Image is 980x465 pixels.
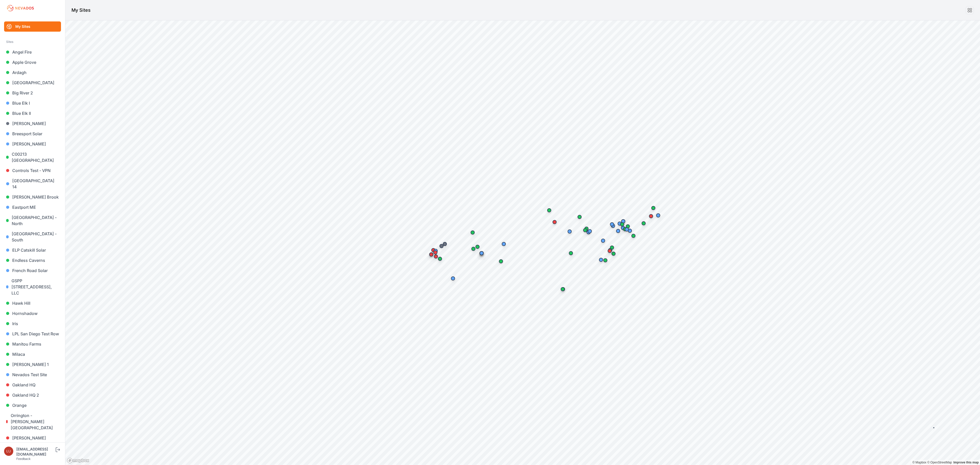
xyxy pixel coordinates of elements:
[430,247,440,258] div: Map marker
[648,203,658,213] div: Map marker
[639,218,649,228] div: Map marker
[4,410,61,433] a: Orrington - [PERSON_NAME][GEOGRAPHIC_DATA]
[431,246,441,256] div: Map marker
[4,339,61,349] a: Manitou Farms
[4,129,61,139] a: Breesport Solar
[653,210,663,221] div: Map marker
[4,308,61,319] a: Hornshadow
[615,218,625,229] div: Map marker
[566,248,576,258] div: Map marker
[65,20,980,465] canvas: Map
[4,265,61,276] a: French Road Solar
[4,88,61,98] a: Big River 2
[4,298,61,308] a: Hawk Hill
[613,226,623,236] div: Map marker
[585,226,595,236] div: Map marker
[426,249,436,260] div: Map marker
[912,461,926,464] a: Mapbox
[448,273,458,284] div: Map marker
[476,248,487,258] div: Map marker
[4,202,61,212] a: Eastport ME
[549,217,560,227] div: Map marker
[565,226,575,237] div: Map marker
[607,219,617,229] div: Map marker
[544,205,554,215] div: Map marker
[4,176,61,192] a: [GEOGRAPHIC_DATA] 14
[605,246,615,256] div: Map marker
[4,165,61,176] a: Controls Test - VPN
[4,359,61,370] a: [PERSON_NAME] 1
[605,245,615,255] div: Map marker
[440,239,450,249] div: Map marker
[4,57,61,67] a: Apple Grove
[927,461,952,464] a: OpenStreetMap
[4,149,61,165] a: C00213 [GEOGRAPHIC_DATA]
[598,236,608,246] div: Map marker
[623,221,633,231] div: Map marker
[4,118,61,129] a: [PERSON_NAME]
[4,78,61,88] a: [GEOGRAPHIC_DATA]
[646,211,656,221] div: Map marker
[472,242,483,252] div: Map marker
[580,225,590,235] div: Map marker
[4,255,61,265] a: Endless Caverns
[4,370,61,380] a: Nevados Test Site
[622,224,632,235] div: Map marker
[4,67,61,78] a: Ardagh
[4,349,61,359] a: Milaca
[428,245,438,255] div: Map marker
[953,461,979,464] a: Map feedback
[618,216,628,226] div: Map marker
[6,4,35,12] img: Nevados
[436,241,447,251] div: Map marker
[4,329,61,339] a: LPL San Diego Test Row
[468,244,479,254] div: Map marker
[67,458,89,463] a: Mapbox logo
[4,212,61,229] a: [GEOGRAPHIC_DATA] - North
[574,212,585,222] div: Map marker
[4,380,61,390] a: Oakland HQ
[4,229,61,245] a: [GEOGRAPHIC_DATA] - South
[16,447,55,457] div: [EMAIL_ADDRESS][DOMAIN_NAME]
[581,224,592,234] div: Map marker
[4,47,61,57] a: Angel Fire
[468,227,478,238] div: Map marker
[607,242,617,253] div: Map marker
[600,255,610,265] div: Map marker
[499,239,509,249] div: Map marker
[6,39,59,45] div: Sites
[71,7,91,14] h1: My Sites
[558,284,568,294] div: Map marker
[4,276,61,298] a: GSPP [STREET_ADDRESS], LLC
[4,245,61,255] a: ELP Catskill Solar
[617,219,627,229] div: Map marker
[4,98,61,108] a: Blue Elk I
[628,231,639,241] div: Map marker
[4,400,61,410] a: Orange
[4,192,61,202] a: [PERSON_NAME] Brook
[4,433,61,443] a: [PERSON_NAME]
[496,256,506,266] div: Map marker
[16,457,31,461] a: Feedback
[4,390,61,400] a: Oakland HQ 2
[596,255,606,265] div: Map marker
[4,319,61,329] a: Iris
[4,21,61,32] a: My Sites
[4,108,61,118] a: Blue Elk II
[4,139,61,149] a: [PERSON_NAME]
[4,447,13,456] img: luke.beaumont@nevados.solar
